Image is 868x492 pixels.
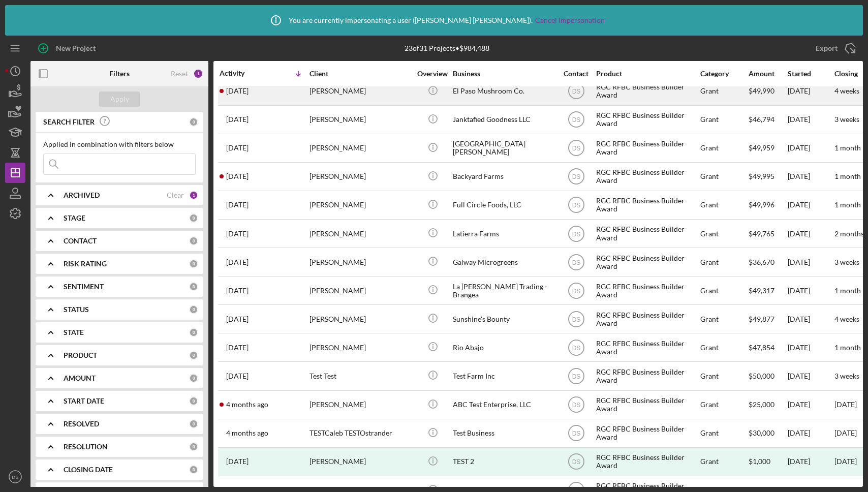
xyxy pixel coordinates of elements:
[12,474,18,480] text: DS
[99,91,140,107] button: Apply
[596,70,698,78] div: Product
[834,172,861,180] time: 1 month
[453,70,554,78] div: Business
[309,391,411,418] div: [PERSON_NAME]
[64,397,104,405] b: START DATE
[596,334,698,361] div: RGC RFBC Business Builder Award
[700,163,748,190] div: Grant
[226,372,249,380] time: 2025-05-21 20:06
[309,334,411,361] div: [PERSON_NAME]
[226,457,249,466] time: 2025-03-10 17:43
[64,351,97,359] b: PRODUCT
[189,442,198,451] div: 0
[453,78,554,105] div: El Paso Mushroom Co.
[226,87,249,95] time: 2025-07-07 23:47
[834,343,861,352] time: 1 month
[700,277,748,304] div: Grant
[64,305,89,314] b: STATUS
[414,70,452,78] div: Overview
[309,70,411,78] div: Client
[43,118,95,126] b: SEARCH FILTER
[226,429,268,437] time: 2025-04-22 19:51
[834,315,859,323] time: 4 weeks
[189,236,198,245] div: 0
[453,391,554,418] div: ABC Test Enterprise, LLC
[189,419,198,428] div: 0
[572,458,580,466] text: DS
[453,192,554,219] div: Full Circle Foods, LLC
[167,191,184,199] div: Clear
[700,305,748,332] div: Grant
[572,88,580,95] text: DS
[64,420,99,428] b: RESOLVED
[226,315,249,323] time: 2025-06-11 20:02
[453,305,554,332] div: Sunshine's Bounty
[700,334,748,361] div: Grant
[453,249,554,275] div: Galway Microgreens
[596,448,698,475] div: RGC RFBC Business Builder Award
[309,135,411,162] div: [PERSON_NAME]
[788,78,833,105] div: [DATE]
[700,78,748,105] div: Grant
[788,220,833,247] div: [DATE]
[309,362,411,389] div: Test Test
[788,192,833,219] div: [DATE]
[453,163,554,190] div: Backyard Farms
[453,334,554,361] div: Rio Abajo
[834,258,859,266] time: 3 weeks
[56,38,96,58] div: New Project
[309,420,411,447] div: TESTCaleb TESTOstrander
[572,230,580,237] text: DS
[572,145,580,152] text: DS
[834,229,864,238] time: 2 months
[109,70,130,78] b: Filters
[309,78,411,105] div: [PERSON_NAME]
[834,200,861,209] time: 1 month
[834,286,861,295] time: 1 month
[596,249,698,275] div: RGC RFBC Business Builder Award
[596,420,698,447] div: RGC RFBC Business Builder Award
[749,420,787,447] div: $30,000
[572,373,580,380] text: DS
[788,391,833,418] div: [DATE]
[788,420,833,447] div: [DATE]
[834,143,861,152] time: 1 month
[189,117,198,127] div: 0
[596,163,698,190] div: RGC RFBC Business Builder Award
[700,135,748,162] div: Grant
[749,277,787,304] div: $49,317
[749,334,787,361] div: $47,854
[749,362,787,389] div: $50,000
[700,192,748,219] div: Grant
[749,391,787,418] div: $25,000
[226,344,249,352] time: 2025-06-08 00:49
[64,443,108,451] b: RESOLUTION
[749,70,787,78] div: Amount
[834,372,859,380] time: 3 weeks
[189,396,198,406] div: 0
[596,78,698,105] div: RGC RFBC Business Builder Award
[226,230,249,238] time: 2025-06-18 17:36
[189,282,198,291] div: 0
[700,448,748,475] div: Grant
[226,144,249,152] time: 2025-06-25 22:01
[226,401,268,409] time: 2025-04-23 21:42
[788,163,833,190] div: [DATE]
[309,305,411,332] div: [PERSON_NAME]
[226,115,249,124] time: 2025-07-02 00:18
[453,448,554,475] div: TEST 2
[110,91,129,107] div: Apply
[64,214,85,222] b: STAGE
[453,362,554,389] div: Test Farm Inc
[453,420,554,447] div: Test Business
[189,374,198,383] div: 0
[64,374,96,382] b: AMOUNT
[226,258,249,266] time: 2025-06-16 16:12
[749,163,787,190] div: $49,995
[193,69,203,79] div: 1
[834,457,857,466] div: [DATE]
[834,400,857,409] time: [DATE]
[572,259,580,266] text: DS
[5,467,25,487] button: DS
[596,391,698,418] div: RGC RFBC Business Builder Award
